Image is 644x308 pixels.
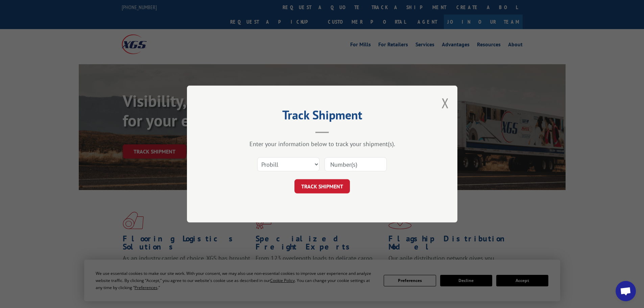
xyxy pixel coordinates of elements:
button: Close modal [442,94,449,112]
a: Open chat [616,281,636,301]
input: Number(s) [325,157,387,171]
h2: Track Shipment [221,110,424,123]
div: Enter your information below to track your shipment(s). [221,140,424,148]
button: TRACK SHIPMENT [294,179,350,193]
